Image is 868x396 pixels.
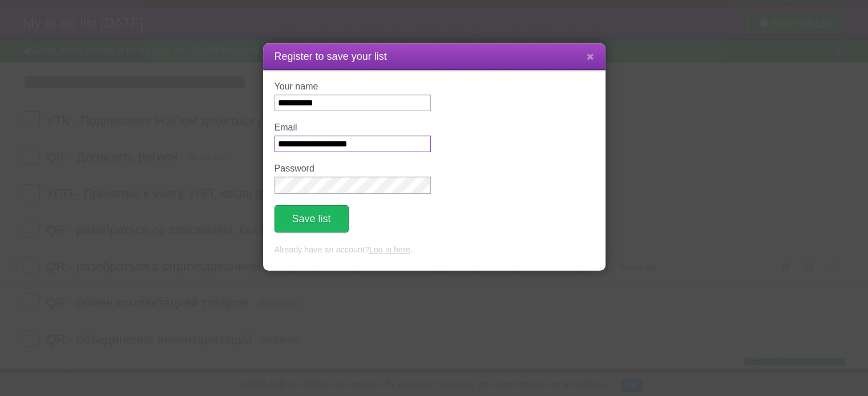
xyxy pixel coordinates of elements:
[274,205,349,232] button: Save list
[274,123,431,133] label: Email
[274,164,431,174] label: Password
[274,49,594,64] h1: Register to save your list
[274,81,431,92] label: Your name
[274,244,594,256] p: Already have an account? .
[369,245,410,254] a: Log in here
